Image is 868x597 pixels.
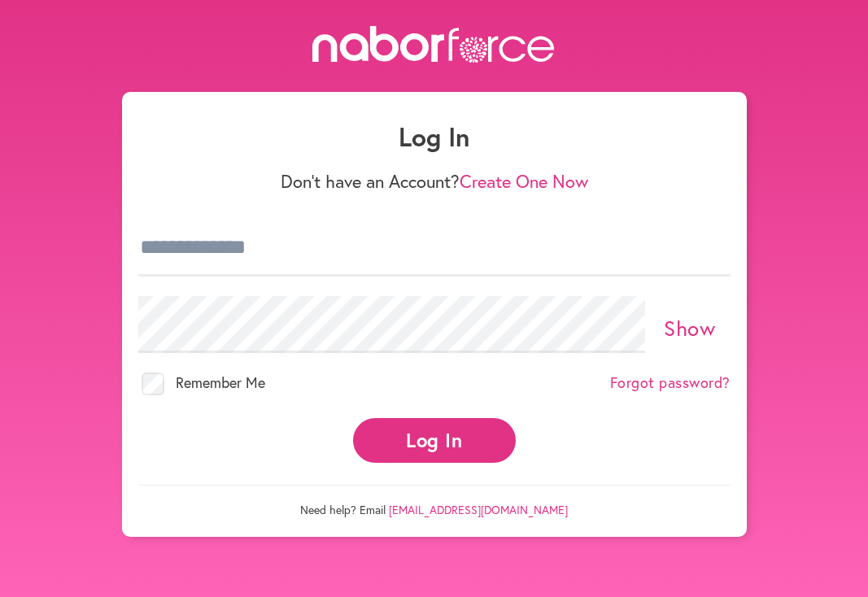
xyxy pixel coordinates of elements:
a: Create One Now [460,169,588,193]
a: Show [664,314,715,342]
a: [EMAIL_ADDRESS][DOMAIN_NAME] [389,502,568,517]
button: Log In [353,418,516,463]
span: Remember Me [176,373,265,392]
p: Don't have an Account? [138,171,731,192]
p: Need help? Email [138,485,731,517]
h1: Log In [138,121,731,152]
a: Forgot password? [610,374,731,392]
